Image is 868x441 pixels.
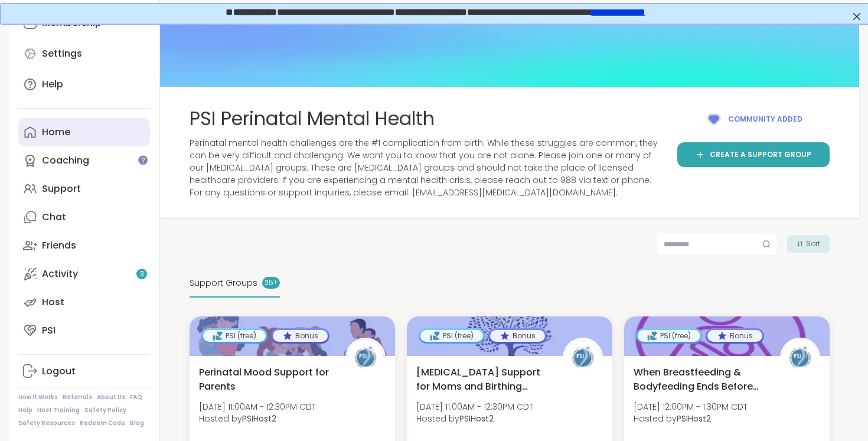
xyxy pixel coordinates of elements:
a: About Us [97,393,125,401]
span: PSI Perinatal Mental Health [190,106,435,132]
div: 25 [262,277,280,289]
b: PSIHost2 [242,413,276,424]
div: Support [42,182,81,195]
span: Perinatal mental health challenges are the #1 complication from birth. While these struggles are ... [190,137,663,199]
span: 3 [140,269,144,279]
span: [MEDICAL_DATA] Support for Moms and Birthing People [416,365,550,394]
span: [DATE] 12:00PM - 1:30PM CDT [634,401,748,413]
a: Safety Policy [84,406,126,414]
a: Chat [18,203,150,231]
a: Logout [18,357,150,386]
pre: + [273,277,278,288]
div: Chat [42,211,66,224]
div: Settings [42,47,82,60]
div: PSI (free) [203,330,266,342]
a: How It Works [18,393,58,401]
div: Coaching [42,154,89,167]
span: Hosted by [634,413,748,424]
a: Host Training [37,406,80,414]
div: Logout [42,365,76,378]
a: Activity3 [18,260,150,288]
span: When Breastfeeding & Bodyfeeding Ends Before Ready [634,365,767,394]
div: PSI (free) [638,330,700,342]
a: PSI [18,316,150,345]
a: Home [18,118,150,146]
div: Activity [42,267,78,280]
span: Support Groups [190,277,257,289]
a: Help [18,70,150,99]
b: PSIHost2 [459,413,494,424]
span: [DATE] 11:00AM - 12:30PM CDT [416,401,533,413]
a: Redeem Code [80,419,125,427]
a: Create a support group [677,142,830,167]
div: Bonus [273,330,328,342]
span: Community added [728,114,802,125]
div: PSI [42,324,56,337]
a: Coaching [18,146,150,175]
a: FAQ [130,393,142,401]
span: Perinatal Mood Support for Parents [199,365,332,394]
a: Help [18,406,32,414]
div: Bonus [490,330,545,342]
a: Support [18,175,150,203]
a: Safety Resources [18,419,75,427]
div: Home [42,126,70,139]
button: Community added [677,106,830,133]
span: Create a support group [710,149,811,160]
a: Host [18,288,150,316]
span: Sort [806,239,820,249]
div: Bonus [707,330,762,342]
a: Friends [18,231,150,260]
img: Topic cover [160,22,859,87]
span: Hosted by [416,413,533,424]
img: PSIHost2 [564,339,601,376]
b: PSIHost2 [677,413,711,424]
img: PSIHost2 [782,339,818,376]
img: PSIHost2 [347,339,384,376]
div: Help [42,78,63,91]
a: Blog [130,419,144,427]
div: PSI (free) [420,330,483,342]
span: Hosted by [199,413,316,424]
a: Referrals [63,393,92,401]
iframe: Spotlight [138,155,148,165]
div: Host [42,296,64,309]
a: Settings [18,40,150,68]
div: Friends [42,239,76,252]
span: [DATE] 11:00AM - 12:30PM CDT [199,401,316,413]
